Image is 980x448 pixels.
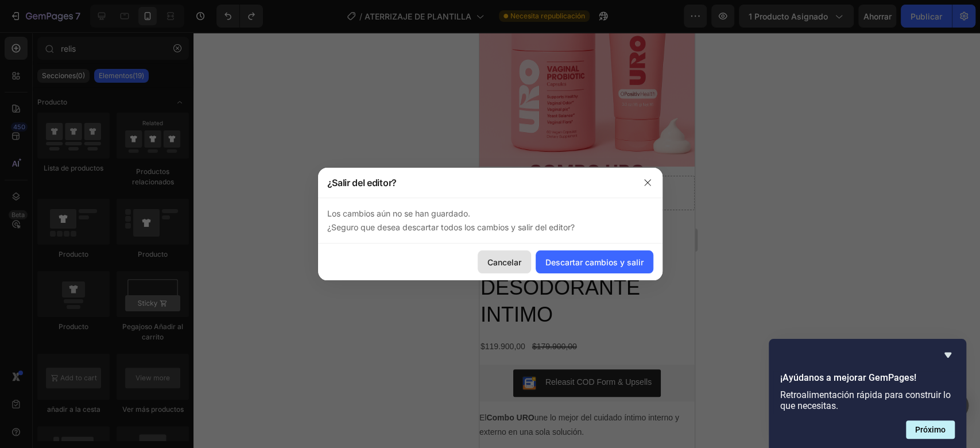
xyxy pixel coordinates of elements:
font: ¿Salir del editor? [327,177,397,188]
div: Drop element here [84,156,145,165]
font: Los cambios aún no se han guardado. [327,208,470,218]
font: ¿Seguro que desea descartar todos los cambios y salir del editor? [327,222,575,232]
button: Releasit COD Form & Upsells [34,337,181,365]
font: Descartar cambios y salir [545,257,644,267]
img: CKKYs5695_ICEAE=.webp [43,344,57,358]
button: Descartar cambios y salir [536,250,653,273]
div: Releasit COD Form & Upsells [66,344,172,356]
button: Ocultar encuesta [941,348,955,362]
div: ¡Ayúdanos a mejorar GemPages! [780,348,955,439]
button: Cancelar [478,250,531,273]
font: ¡Ayúdanos a mejorar GemPages! [780,372,916,383]
font: Cancelar [487,257,521,267]
h2: ¡Ayúdanos a mejorar GemPages! [780,371,955,385]
button: Siguiente pregunta [906,420,955,439]
strong: Combo URO [7,381,55,390]
div: $179.900,00 [52,306,99,323]
font: Retroalimentación rápida para construir lo que necesitas. [780,389,951,411]
font: Próximo [915,425,946,434]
